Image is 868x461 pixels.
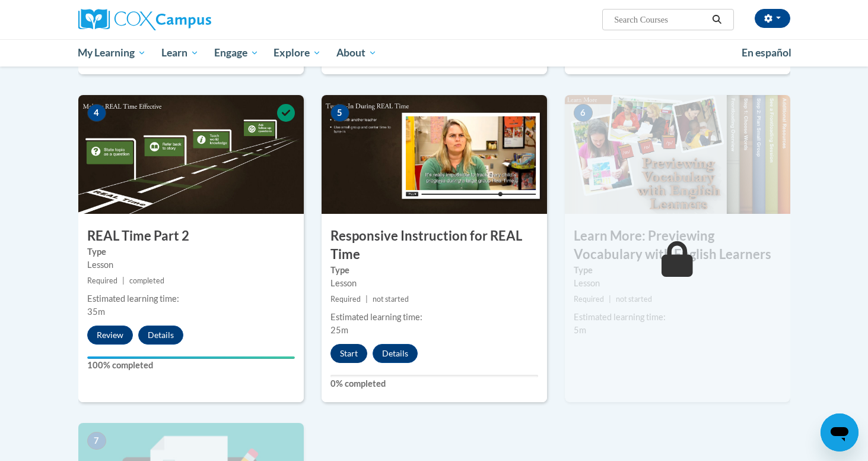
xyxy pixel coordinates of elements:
span: 25m [330,325,348,335]
span: not started [616,295,652,304]
span: Explore [274,46,321,60]
iframe: Button to launch messaging window [821,413,859,451]
h3: Responsive Instruction for REAL Time [322,227,547,264]
span: Learn [161,46,199,60]
span: completed [129,276,164,285]
span: Required [330,295,361,304]
div: Lesson [87,258,295,271]
span: | [365,295,368,304]
button: Start [330,344,367,363]
button: Search [708,12,726,27]
label: 100% completed [87,359,295,372]
button: Review [87,326,133,345]
span: 6 [574,104,593,122]
div: Lesson [330,277,538,290]
div: Estimated learning time: [574,311,781,324]
span: 5 [330,104,349,122]
img: Cox Campus [78,9,211,30]
span: About [336,46,377,60]
a: About [329,39,384,67]
input: Search Courses [613,12,708,27]
button: Details [373,344,418,363]
span: | [122,276,125,285]
a: Learn [154,39,206,67]
span: 5m [574,325,586,335]
label: Type [574,264,781,277]
label: 0% completed [330,377,538,390]
span: not started [373,295,409,304]
span: Required [87,276,117,285]
span: | [609,295,611,304]
span: En español [742,46,791,59]
a: En español [734,40,799,65]
h3: Learn More: Previewing Vocabulary with English Learners [565,227,790,264]
div: Estimated learning time: [87,292,295,305]
label: Type [87,245,295,258]
img: Course Image [322,95,547,214]
button: Details [138,326,183,345]
img: Course Image [78,95,304,214]
div: Main menu [61,39,808,67]
a: Cox Campus [78,9,304,30]
span: My Learning [78,46,146,60]
button: Account Settings [755,9,790,28]
div: Your progress [87,356,295,359]
img: Course Image [565,95,790,214]
span: 7 [87,432,106,450]
h3: REAL Time Part 2 [78,227,304,245]
a: Engage [206,39,266,67]
div: Estimated learning time: [330,311,538,324]
a: Explore [266,39,329,67]
div: Lesson [574,277,781,290]
span: 35m [87,307,105,317]
span: 4 [87,104,106,122]
a: My Learning [71,39,154,67]
span: Required [574,295,604,304]
span: Engage [214,46,259,60]
label: Type [330,264,538,277]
